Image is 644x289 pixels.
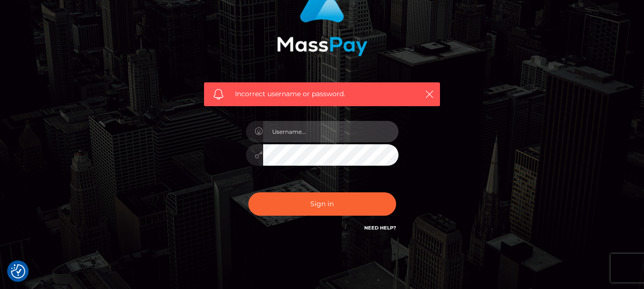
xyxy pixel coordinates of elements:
[364,225,396,231] a: Need Help?
[263,121,399,142] input: Username...
[11,264,25,279] button: Consent Preferences
[11,264,25,279] img: Revisit consent button
[248,192,396,216] button: Sign in
[235,89,409,99] span: Incorrect username or password.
